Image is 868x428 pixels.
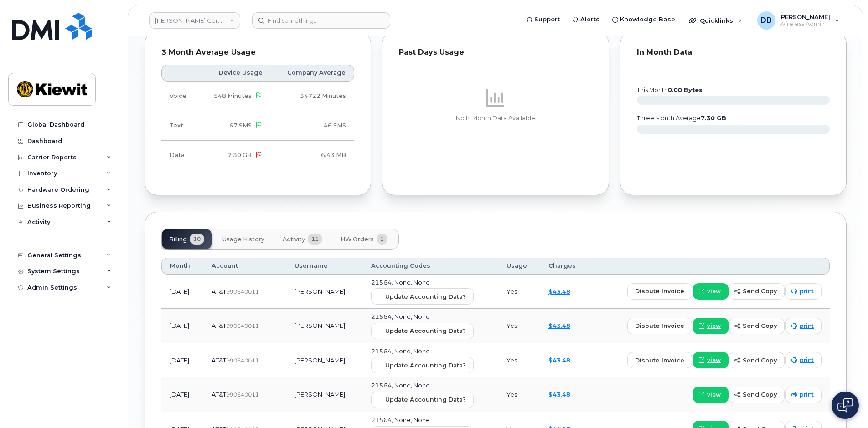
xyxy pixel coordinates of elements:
[785,387,821,403] a: print
[371,313,430,320] span: 21564, None, None
[728,387,785,403] button: send copy
[800,356,814,364] span: print
[161,309,203,343] td: [DATE]
[693,387,728,403] a: view
[371,323,474,339] button: Update Accounting Data?
[271,141,354,170] td: 6.43 MB
[693,318,728,334] a: view
[635,287,684,296] span: dispute invoice
[785,283,821,300] a: print
[837,398,853,413] img: Open chat
[385,326,466,335] span: Update Accounting Data?
[636,87,703,93] text: this month
[566,10,606,29] a: Alerts
[385,395,466,404] span: Update Accounting Data?
[743,356,777,365] span: send copy
[371,382,430,389] span: 21564, None, None
[636,115,726,122] text: three month average
[371,392,474,408] button: Update Accounting Data?
[800,391,814,399] span: print
[620,15,675,24] span: Knowledge Base
[580,15,599,24] span: Alerts
[635,356,684,365] span: dispute invoice
[700,17,733,24] span: Quicklinks
[743,321,777,330] span: send copy
[779,13,830,20] span: [PERSON_NAME]
[627,352,692,368] button: dispute invoice
[271,65,354,81] th: Company Average
[371,288,474,305] button: Update Accounting Data?
[203,258,286,274] th: Account
[226,391,259,398] span: 990540011
[227,152,252,158] span: 7.30 GB
[161,275,203,309] td: [DATE]
[701,115,726,122] tspan: 7.30 GB
[399,114,592,122] p: No In Month Data Available
[149,12,240,29] a: Kiewit Corporation
[540,258,590,274] th: Charges
[520,10,566,29] a: Support
[226,322,259,329] span: 990540011
[161,48,354,57] div: 3 Month Average Usage
[668,87,703,93] tspan: 0.00 Bytes
[226,288,259,295] span: 990540011
[286,377,362,412] td: [PERSON_NAME]
[498,309,540,343] td: Yes
[286,258,362,274] th: Username
[212,322,226,329] span: AT&T
[779,20,830,28] span: Wireless Admin
[308,234,322,245] span: 11
[371,416,430,423] span: 21564, None, None
[498,343,540,378] td: Yes
[283,236,305,243] span: Activity
[212,357,226,364] span: AT&T
[399,48,592,57] div: Past Days Usage
[548,357,570,364] a: $43.48
[707,391,721,399] span: view
[341,236,374,243] span: HW Orders
[785,318,821,334] a: print
[635,321,684,330] span: dispute invoice
[385,292,466,301] span: Update Accounting Data?
[728,283,785,300] button: send copy
[693,283,728,300] a: view
[760,15,772,26] span: DB
[371,347,430,355] span: 21564, None, None
[637,48,830,57] div: In Month Data
[707,322,721,330] span: view
[212,391,226,398] span: AT&T
[800,322,814,330] span: print
[498,258,540,274] th: Usage
[198,65,271,81] th: Device Usage
[682,11,749,30] div: Quicklinks
[498,275,540,309] td: Yes
[161,111,198,141] td: Text
[226,357,259,364] span: 990540011
[498,377,540,412] td: Yes
[743,287,777,296] span: send copy
[707,356,721,364] span: view
[161,377,203,412] td: [DATE]
[371,279,430,286] span: 21564, None, None
[728,352,785,368] button: send copy
[161,82,198,111] td: Voice
[743,390,777,399] span: send copy
[800,287,814,296] span: print
[627,283,692,300] button: dispute invoice
[161,258,203,274] th: Month
[785,352,821,368] a: print
[627,318,692,334] button: dispute invoice
[548,288,570,295] a: $43.48
[212,288,226,295] span: AT&T
[363,258,498,274] th: Accounting Codes
[606,10,682,29] a: Knowledge Base
[271,82,354,111] td: 34722 Minutes
[371,357,474,373] button: Update Accounting Data?
[252,12,390,29] input: Find something...
[271,111,354,141] td: 46 SMS
[548,391,570,398] a: $43.48
[377,234,387,245] span: 1
[693,352,728,368] a: view
[214,92,252,99] span: 548 Minutes
[707,287,721,296] span: view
